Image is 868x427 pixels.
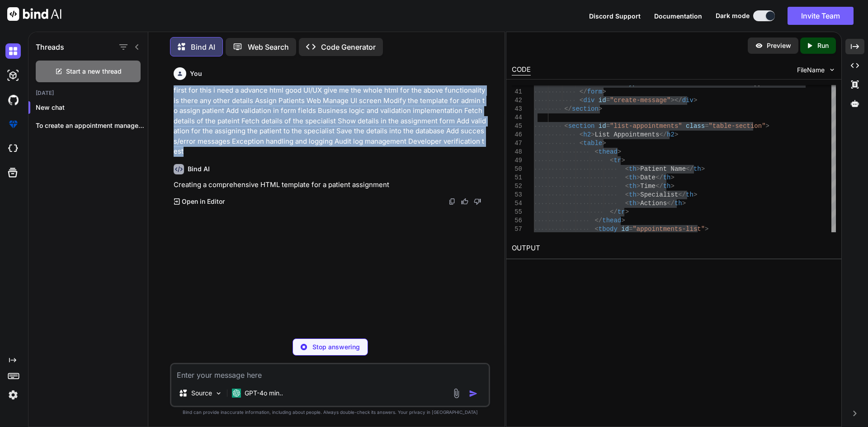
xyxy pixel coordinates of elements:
[598,225,617,233] span: tbody
[613,157,621,164] span: tr
[598,105,602,113] span: >
[828,66,836,74] img: chevron down
[621,157,625,164] span: >
[28,89,148,97] h2: [DATE]
[469,389,478,398] img: icon
[512,139,522,148] div: 47
[182,197,225,206] p: Open in Editor
[36,103,148,112] p: New chat
[602,217,621,224] span: thead
[686,191,693,198] span: th
[174,85,488,157] p: first for this i need a advance html good UI/UX give me the whole html for the above functionalit...
[512,174,522,182] div: 51
[678,191,686,198] span: </
[5,92,21,108] img: githubDark
[512,113,522,122] div: 44
[512,88,522,96] div: 41
[215,389,222,397] img: Pick Models
[36,121,148,130] p: To create an appointment management syst...
[602,88,606,95] span: >
[5,117,21,132] img: premium
[659,131,667,138] span: </
[512,96,522,105] div: 42
[36,42,64,52] h1: Threads
[629,174,637,181] span: th
[637,200,640,207] span: >
[663,174,670,181] span: th
[589,11,641,21] button: Discord Support
[625,183,628,190] span: <
[621,225,629,233] span: id
[321,42,376,52] p: Code Generator
[625,165,628,173] span: <
[617,208,625,216] span: tr
[640,200,667,207] span: Actions
[610,208,618,216] span: </
[629,165,637,173] span: th
[583,97,594,104] span: div
[817,41,829,50] p: Run
[629,183,637,190] span: th
[583,131,591,138] span: h2
[512,225,522,234] div: 57
[512,122,522,131] div: 45
[629,225,632,233] span: =
[512,191,522,199] div: 53
[640,183,656,190] span: Time
[512,105,522,113] div: 43
[629,191,637,198] span: th
[598,122,606,130] span: id
[637,174,640,181] span: >
[591,131,594,138] span: >
[640,191,678,198] span: Specialist
[506,238,841,259] h2: OUTPUT
[174,180,488,190] p: Creating a comprehensive HTML template for a patient assignment
[705,122,708,130] span: =
[598,148,617,155] span: thead
[474,198,481,205] img: dislike
[512,165,522,174] div: 50
[637,191,640,198] span: >
[755,42,763,50] img: preview
[670,174,674,181] span: >
[640,174,656,181] span: Date
[610,97,670,104] span: "create-message"
[656,183,663,190] span: </
[312,343,360,352] p: Stop answering
[512,131,522,139] div: 46
[191,389,212,398] p: Source
[594,225,598,233] span: <
[716,11,750,20] span: Dark mode
[579,97,583,104] span: <
[594,148,598,155] span: <
[602,140,606,147] span: >
[663,183,670,190] span: th
[579,88,587,95] span: </
[705,225,708,233] span: >
[675,131,678,138] span: >
[564,105,572,113] span: </
[66,67,122,76] span: Start a new thread
[693,191,697,198] span: >
[512,199,522,208] div: 54
[448,198,456,205] img: copy
[606,122,609,130] span: =
[625,208,628,216] span: >
[708,122,765,130] span: "table-section"
[788,7,854,25] button: Invite Team
[587,88,602,95] span: form
[670,97,682,104] span: ></
[5,387,21,403] img: settings
[682,200,685,207] span: >
[765,122,769,130] span: >
[606,97,609,104] span: =
[610,157,613,164] span: <
[512,156,522,165] div: 49
[512,148,522,156] div: 48
[572,105,599,113] span: section
[610,122,682,130] span: "list-appointments"
[248,42,289,52] p: Web Search
[5,141,21,156] img: cloudideIcon
[667,131,675,138] span: h2
[617,148,621,155] span: >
